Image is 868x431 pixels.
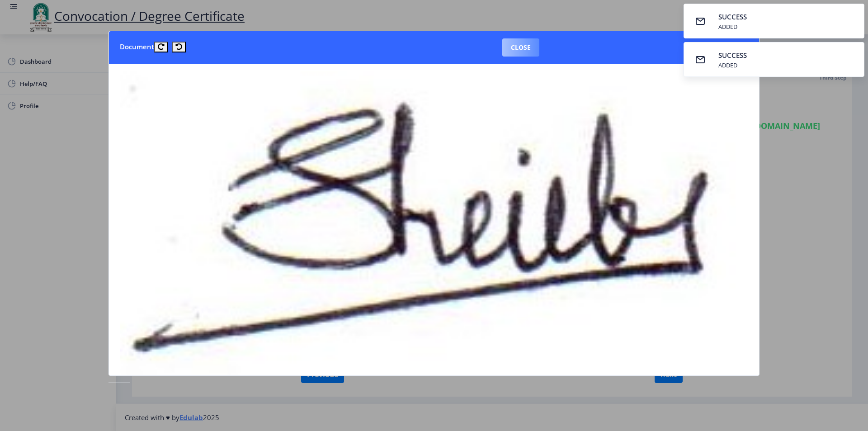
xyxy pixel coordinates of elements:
div: ADDED [718,23,749,31]
span: SUCCESS [718,12,747,21]
img: Random first slide [120,71,748,401]
button: Close [502,38,539,57]
nb-card-header: Document [109,31,759,64]
div: ADDED [718,61,749,69]
span: SUCCESS [718,51,747,60]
